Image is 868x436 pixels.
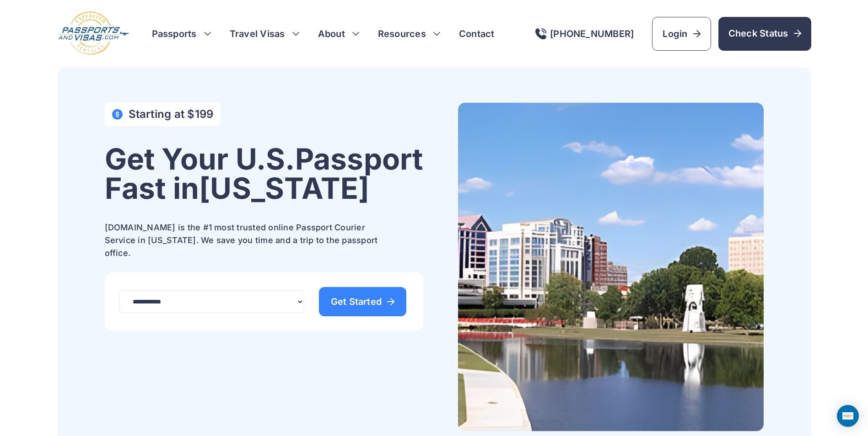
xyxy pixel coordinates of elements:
a: Check Status [718,17,811,51]
p: [DOMAIN_NAME] is the #1 most trusted online Passport Courier Service in [US_STATE]. We save you t... [105,221,388,260]
h3: Resources [378,27,441,40]
img: Logo [57,11,130,56]
span: Check Status [728,27,801,40]
span: Get Started [331,297,395,306]
h1: Get Your U.S. Passport Fast in [US_STATE] [105,144,423,203]
h4: Starting at $199 [129,108,214,121]
a: Contact [459,27,495,40]
a: About [318,27,345,40]
a: Get Started [319,287,407,316]
a: [PHONE_NUMBER] [535,28,634,39]
a: Login [652,17,711,51]
img: Get Your U.S. Passport Fast in exp:reegion_select:states show= [458,102,764,431]
h3: Passports [152,27,211,40]
span: Login [663,27,700,40]
div: Open Intercom Messenger [837,405,859,427]
h3: Travel Visas [230,27,300,40]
